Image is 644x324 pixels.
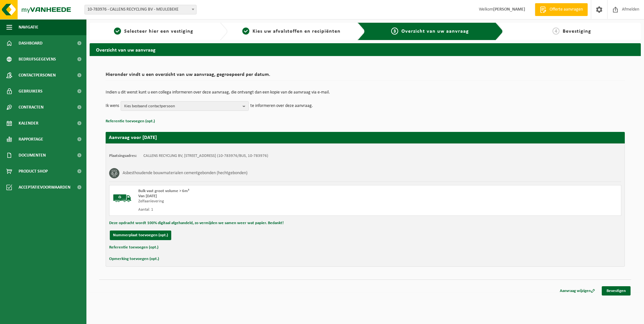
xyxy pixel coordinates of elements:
[138,207,391,212] div: Aantal: 1
[19,99,44,115] span: Contracten
[535,3,588,16] a: Offerte aanvragen
[138,194,157,198] strong: Van [DATE]
[19,83,43,99] span: Gebruikers
[109,219,284,227] button: Deze opdracht wordt 100% digitaal afgehandeld, zo vermijden we samen weer wat papier. Bedankt!
[19,179,70,195] span: Acceptatievoorwaarden
[106,72,625,81] h2: Hieronder vindt u een overzicht van uw aanvraag, gegroepeerd per datum.
[114,28,121,35] span: 1
[242,28,249,35] span: 2
[124,101,240,111] span: Kies bestaand contactpersoon
[231,28,353,35] a: 2Kies uw afvalstoffen en recipiënten
[253,29,341,34] span: Kies uw afvalstoffen en recipiënten
[563,29,591,34] span: Bevestiging
[401,29,469,34] span: Overzicht van uw aanvraag
[19,115,38,131] span: Kalender
[109,243,158,252] button: Referentie toevoegen (opt.)
[106,90,625,95] p: Indien u dit wenst kunt u een collega informeren over deze aanvraag, die ontvangt dan een kopie v...
[602,286,631,296] a: Bevestigen
[85,5,197,14] span: 10-783976 - CALLENS RECYCLING BV - MEULEBEKE
[250,101,313,111] p: te informeren over deze aanvraag.
[93,28,215,35] a: 1Selecteer hier een vestiging
[19,131,43,147] span: Rapportage
[85,5,196,14] span: 10-783976 - CALLENS RECYCLING BV - MEULEBEKE
[552,28,559,35] span: 4
[19,35,43,51] span: Dashboard
[109,154,137,158] strong: Plaatsingsadres:
[555,286,600,296] a: Aanvraag wijzigen
[90,43,641,56] h2: Overzicht van uw aanvraag
[19,67,56,83] span: Contactpersonen
[548,6,584,13] span: Offerte aanvragen
[19,147,46,163] span: Documenten
[19,19,38,35] span: Navigatie
[123,168,247,178] h3: Asbesthoudende bouwmaterialen cementgebonden (hechtgebonden)
[493,7,525,12] strong: [PERSON_NAME]
[106,117,155,126] button: Referentie toevoegen (opt.)
[109,255,159,263] button: Opmerking toevoegen (opt.)
[138,189,189,193] span: Bulk vast groot volume > 6m³
[391,28,398,35] span: 3
[138,199,391,204] div: Zelfaanlevering
[109,135,157,140] strong: Aanvraag voor [DATE]
[121,101,249,111] button: Kies bestaand contactpersoon
[19,163,48,179] span: Product Shop
[110,231,171,240] button: Nummerplaat toevoegen (opt.)
[113,189,132,208] img: BL-SO-LV.png
[106,101,119,111] p: Ik wens
[143,153,268,158] td: CALLENS RECYCLING BV, [STREET_ADDRESS] (10-783976/BUS, 10-783976)
[19,51,56,67] span: Bedrijfsgegevens
[124,29,193,34] span: Selecteer hier een vestiging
